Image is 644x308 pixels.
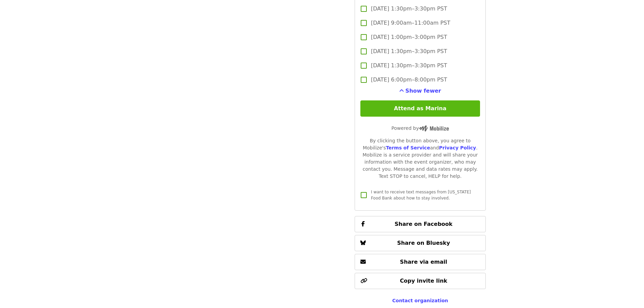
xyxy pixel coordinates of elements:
[360,137,480,180] div: By clicking the button above, you agree to Mobilize's and . Mobilize is a service provider and wi...
[439,145,476,150] a: Privacy Policy
[399,87,441,95] button: See more timeslots
[400,259,447,265] span: Share via email
[371,5,447,13] span: [DATE] 1:30pm–3:30pm PST
[355,273,485,289] button: Copy invite link
[371,47,447,55] span: [DATE] 1:30pm–3:30pm PST
[391,125,449,131] span: Powered by
[355,235,485,251] button: Share on Bluesky
[371,19,450,27] span: [DATE] 9:00am–11:00am PST
[355,254,485,270] button: Share via email
[371,62,447,70] span: [DATE] 1:30pm–3:30pm PST
[355,216,485,232] button: Share on Facebook
[405,88,441,94] span: Show fewer
[371,76,447,84] span: [DATE] 6:00pm–8:00pm PST
[419,125,449,132] img: Powered by Mobilize
[386,145,430,150] a: Terms of Service
[371,33,447,41] span: [DATE] 1:00pm–3:00pm PST
[360,100,480,117] button: Attend as Marina
[392,298,448,303] a: Contact organization
[400,278,447,284] span: Copy invite link
[371,190,471,200] span: I want to receive text messages from [US_STATE] Food Bank about how to stay involved.
[397,240,450,246] span: Share on Bluesky
[395,221,452,227] span: Share on Facebook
